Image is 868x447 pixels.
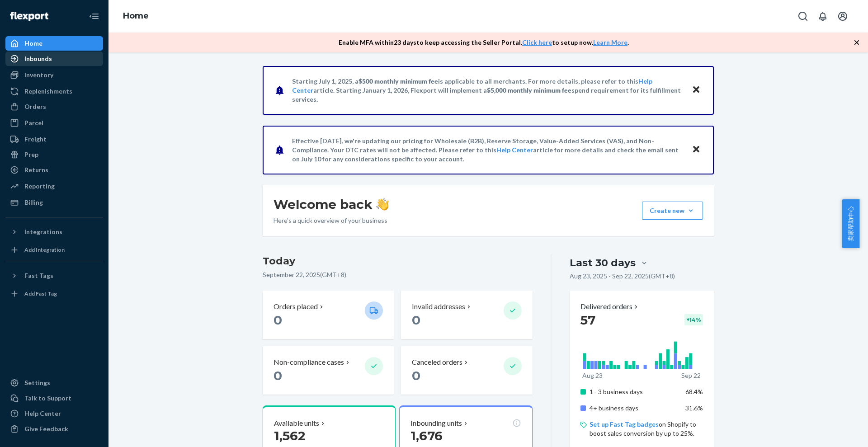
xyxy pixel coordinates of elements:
[496,146,533,154] a: Help Center
[5,52,103,66] a: Inbounds
[590,420,659,428] a: Set up Fast Tag badges
[685,404,703,412] span: 31.6%
[274,301,318,312] p: Orders placed
[593,38,627,46] a: Learn More
[274,418,319,428] p: Available units
[412,357,462,367] p: Canceled orders
[376,198,389,211] img: hand-wave emoji
[590,420,703,438] p: on Shopify to boost sales conversion by up to 25%.
[116,3,156,29] ol: breadcrumbs
[5,84,103,99] a: Replenishments
[24,54,52,63] div: Inbounds
[339,38,629,47] p: Enable MFA within 23 days to keep accessing the Seller Portal. to setup now. .
[123,11,149,21] a: Home
[24,271,53,280] div: Fast Tags
[570,256,636,270] div: Last 30 days
[5,147,103,162] a: Prep
[5,163,103,177] a: Returns
[5,225,103,239] button: Integrations
[794,7,812,25] button: Open Search Box
[684,314,703,325] div: + 14 %
[5,132,103,146] a: Freight
[580,301,640,312] button: Delivered orders
[24,227,62,236] div: Integrations
[401,346,532,395] button: Canceled orders 0
[10,12,48,21] img: Flexport logo
[24,394,71,403] div: Talk to Support
[5,391,103,405] a: Talk to Support
[681,371,701,380] p: Sep 22
[590,404,679,413] p: 4+ business days
[5,243,103,257] a: Add Integration
[24,135,47,144] div: Freight
[274,216,389,225] p: Here’s a quick overview of your business
[412,301,465,312] p: Invalid addresses
[834,7,852,25] button: Open account menu
[5,116,103,130] a: Parcel
[263,254,533,268] h3: Today
[401,291,532,339] button: Invalid addresses 0
[642,202,703,220] button: Create new
[24,165,48,174] div: Returns
[274,368,282,383] span: 0
[359,77,438,85] span: $500 monthly minimum fee
[412,368,420,383] span: 0
[24,424,68,433] div: Give Feedback
[24,246,65,254] div: Add Integration
[263,346,394,395] button: Non-compliance cases 0
[274,312,282,328] span: 0
[292,77,683,104] p: Starting July 1, 2025, a is applicable to all merchants. For more details, please refer to this a...
[263,270,533,279] p: September 22, 2025 ( GMT+8 )
[263,291,394,339] button: Orders placed 0
[5,287,103,301] a: Add Fast Tag
[24,87,72,96] div: Replenishments
[5,268,103,283] button: Fast Tags
[24,102,46,111] div: Orders
[522,38,552,46] a: Click here
[274,357,344,367] p: Non-compliance cases
[24,150,38,159] div: Prep
[5,195,103,210] a: Billing
[5,68,103,82] a: Inventory
[582,371,603,380] p: Aug 23
[685,388,703,395] span: 68.4%
[24,118,43,127] div: Parcel
[5,179,103,193] a: Reporting
[24,71,53,80] div: Inventory
[5,36,103,51] a: Home
[5,376,103,390] a: Settings
[5,422,103,436] button: Give Feedback
[24,198,43,207] div: Billing
[292,136,683,164] p: Effective [DATE], we're updating our pricing for Wholesale (B2B), Reserve Storage, Value-Added Se...
[24,378,50,387] div: Settings
[410,428,443,443] span: 1,676
[690,84,702,97] button: Close
[24,182,55,191] div: Reporting
[274,196,389,212] h1: Welcome back
[814,7,832,25] button: Open notifications
[274,428,306,443] span: 1,562
[580,312,595,328] span: 57
[24,409,61,418] div: Help Center
[410,418,462,428] p: Inbounding units
[24,39,42,48] div: Home
[24,290,57,297] div: Add Fast Tag
[570,272,675,281] p: Aug 23, 2025 - Sep 22, 2025 ( GMT+8 )
[842,199,859,248] button: 卖家帮助中心
[5,99,103,114] a: Orders
[487,86,571,94] span: $5,000 monthly minimum fee
[412,312,420,328] span: 0
[85,7,103,25] button: Close Navigation
[690,143,702,156] button: Close
[5,406,103,421] a: Help Center
[590,387,679,396] p: 1 - 3 business days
